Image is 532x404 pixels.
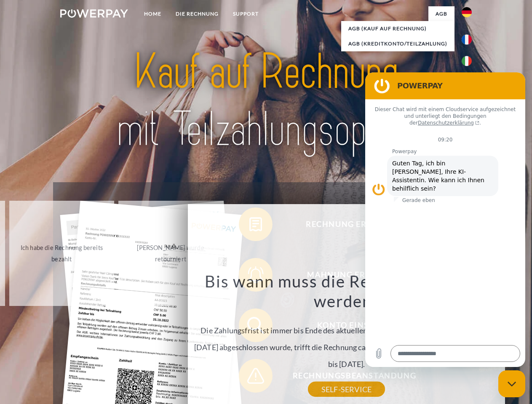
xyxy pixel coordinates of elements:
[60,9,128,18] img: logo-powerpay-white.svg
[428,6,454,21] a: agb
[365,72,525,367] iframe: Messaging-Fenster
[14,242,109,265] div: Ich habe die Rechnung bereits bezahlt
[123,242,218,265] div: [PERSON_NAME] wurde retourniert
[168,6,226,21] a: DIE RECHNUNG
[226,6,266,21] a: SUPPORT
[80,40,452,161] img: title-powerpay_de.svg
[193,271,500,311] h3: Bis wann muss die Rechnung bezahlt werden?
[308,382,385,397] a: SELF-SERVICE
[462,56,472,66] img: it
[137,6,168,21] a: Home
[498,370,525,397] iframe: Schaltfläche zum Öffnen des Messaging-Fensters; Konversation läuft
[462,35,472,45] img: fr
[341,36,454,51] a: AGB (Kreditkonto/Teilzahlung)
[462,7,472,17] img: de
[193,271,500,389] div: Die Zahlungsfrist ist immer bis Ende des aktuellen Monats. Wenn die Bestellung z.B. am [DATE] abg...
[341,21,454,36] a: AGB (Kauf auf Rechnung)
